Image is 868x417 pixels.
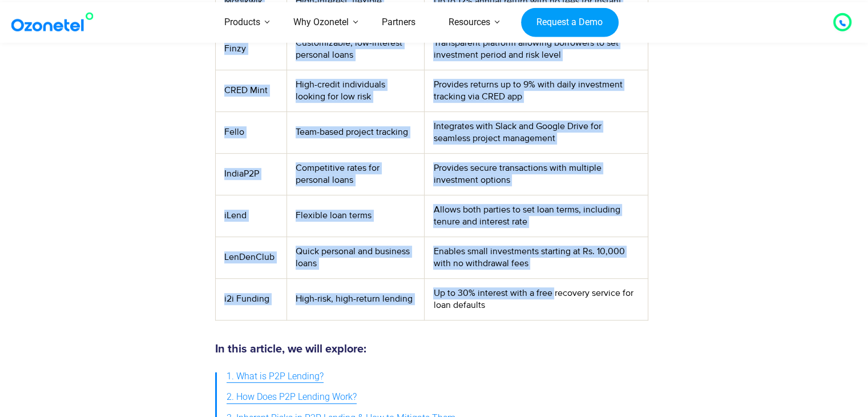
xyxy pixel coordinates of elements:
td: Competitive rates for personal loans [287,153,425,195]
td: Integrates with Slack and Google Drive for seamless project management [425,111,648,153]
a: Partners [365,2,432,43]
a: Resources [432,2,507,43]
td: Customizable, low-interest personal loans [287,28,425,70]
span: 2. How Does P2P Lending Work? [227,389,357,406]
td: Team-based project tracking [287,111,425,153]
td: iLend [215,195,286,236]
td: Enables small investments starting at Rs. 10,000 with no withdrawal fees [425,236,648,278]
td: CRED Mint [215,70,286,111]
td: High-risk, high-return lending [287,278,425,320]
td: IndiaP2P [215,153,286,195]
td: i2i Funding [215,278,286,320]
a: Request a Demo [521,7,619,37]
td: Allows both parties to set loan terms, including tenure and interest rate [425,195,648,236]
td: Transparent platform allowing borrowers to set investment period and risk level [425,28,648,70]
td: Fello [215,111,286,153]
td: High-credit individuals looking for low risk [287,70,425,111]
td: Quick personal and business loans [287,236,425,278]
a: 1. What is P2P Lending? [227,366,324,387]
a: 2. How Does P2P Lending Work? [227,387,357,408]
h5: In this article, we will explore: [215,343,648,355]
a: Products [208,2,277,43]
td: Provides returns up to 9% with daily investment tracking via CRED app [425,70,648,111]
span: 1. What is P2P Lending? [227,368,324,385]
td: Provides secure transactions with multiple investment options [425,153,648,195]
td: Up to 30% interest with a free recovery service for loan defaults [425,278,648,320]
td: Finzy [215,28,286,70]
a: Why Ozonetel [277,2,365,43]
td: Flexible loan terms [287,195,425,236]
td: LenDenClub [215,236,286,278]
